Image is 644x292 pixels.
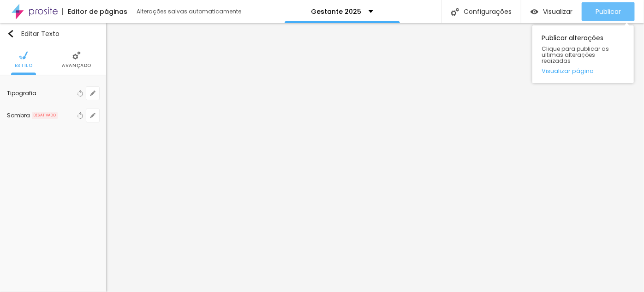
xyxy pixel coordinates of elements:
span: Estilo [15,63,33,68]
span: Publicar [596,8,621,15]
div: Publicar alterações [532,25,634,83]
img: Icone [72,51,81,60]
iframe: Editor [106,23,644,292]
div: Editor de páginas [62,8,127,15]
div: Sombra [7,113,30,118]
span: Clique para publicar as ultimas alterações reaizadas [542,46,625,64]
button: Publicar [582,2,635,21]
div: Editar Texto [7,30,60,37]
img: Icone [451,8,459,16]
p: Gestante 2025 [311,8,362,15]
div: Alterações salvas automaticamente [137,9,243,14]
span: Visualizar [543,8,572,15]
img: Icone [19,51,28,60]
a: Visualizar página [542,68,625,74]
span: DESATIVADO [32,112,58,119]
div: Tipografia [7,91,75,96]
img: view-1.svg [531,8,538,16]
button: Visualizar [521,2,582,21]
span: Avançado [62,63,91,68]
img: Icone [7,30,14,37]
